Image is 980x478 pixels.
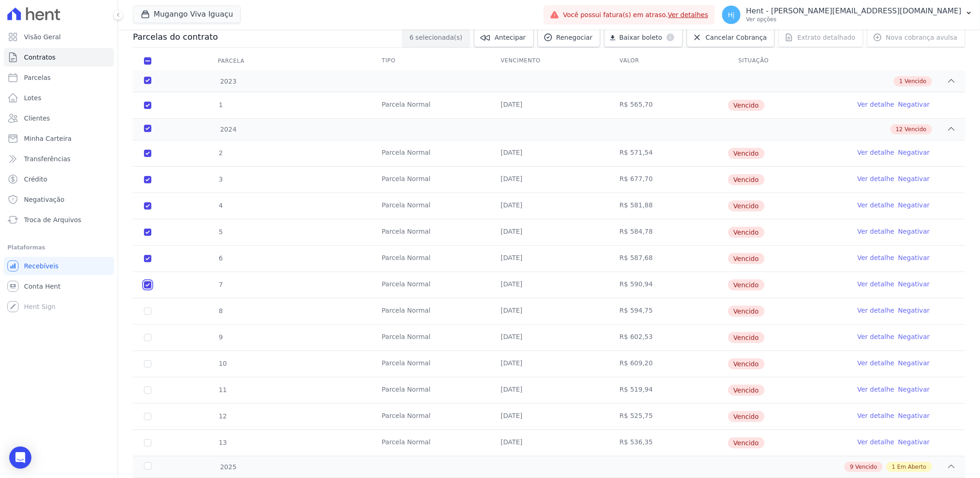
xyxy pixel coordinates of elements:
[604,28,683,47] a: Baixar boleto
[490,298,609,324] td: [DATE]
[370,219,490,245] td: Parcela Normal
[144,360,151,368] input: default
[4,129,114,148] a: Minha Carteira
[144,150,151,157] input: default
[857,227,894,236] a: Ver detalhe
[857,332,894,341] a: Ver detalhe
[218,149,223,157] span: 2
[490,430,609,456] td: [DATE]
[563,10,708,20] span: Você possui fatura(s) em atraso.
[728,148,765,159] span: Vencido
[9,447,31,469] div: Open Intercom Messenger
[728,279,765,290] span: Vencido
[728,437,765,448] span: Vencido
[609,404,728,430] td: R$ 525,75
[4,48,114,67] a: Contratos
[556,33,593,42] span: Renegociar
[218,228,223,236] span: 5
[495,33,526,42] span: Antecipar
[4,257,114,275] a: Recebíveis
[857,174,894,183] a: Ver detalhe
[609,272,728,298] td: R$ 590,94
[144,387,151,394] input: default
[144,334,151,341] input: default
[370,272,490,298] td: Parcela Normal
[207,52,256,70] div: Parcela
[898,175,930,182] a: Negativar
[609,92,728,118] td: R$ 565,70
[24,154,71,163] span: Transferências
[490,325,609,351] td: [DATE]
[24,195,65,204] span: Negativação
[370,246,490,272] td: Parcela Normal
[490,272,609,298] td: [DATE]
[4,89,114,107] a: Lotes
[898,359,930,367] a: Negativar
[705,33,767,42] span: Cancelar Cobrança
[370,167,490,193] td: Parcela Normal
[490,377,609,403] td: [DATE]
[218,360,227,367] span: 10
[218,439,227,446] span: 13
[609,140,728,166] td: R$ 571,54
[133,31,218,42] h3: Parcelas do contrato
[490,193,609,219] td: [DATE]
[728,385,765,396] span: Vencido
[728,332,765,343] span: Vencido
[218,281,223,288] span: 7
[857,148,894,157] a: Ver detalhe
[857,100,894,109] a: Ver detalhe
[898,412,930,419] a: Negativar
[715,2,980,28] button: Hj Hent - [PERSON_NAME][EMAIL_ADDRESS][DOMAIN_NAME] Ver opções
[24,93,42,103] span: Lotes
[538,28,601,47] a: Renegociar
[370,92,490,118] td: Parcela Normal
[728,358,765,369] span: Vencido
[728,100,765,111] span: Vencido
[728,227,765,238] span: Vencido
[855,463,877,471] span: Vencido
[609,325,728,351] td: R$ 602,53
[370,51,490,71] th: Tipo
[490,246,609,272] td: [DATE]
[24,134,72,143] span: Minha Carteira
[728,12,735,18] span: Hj
[728,411,765,422] span: Vencido
[896,125,903,133] span: 12
[728,200,765,212] span: Vencido
[4,150,114,168] a: Transferências
[857,358,894,368] a: Ver detalhe
[905,125,926,133] span: Vencido
[24,53,55,62] span: Contratos
[898,228,930,235] a: Negativar
[144,281,151,289] input: default
[898,307,930,314] a: Negativar
[728,174,765,185] span: Vencido
[905,77,926,85] span: Vencido
[728,51,847,71] th: Situação
[218,333,223,341] span: 9
[609,430,728,456] td: R$ 536,35
[218,386,227,393] span: 11
[857,385,894,394] a: Ver detalhe
[24,215,81,224] span: Troca de Arquivos
[857,253,894,262] a: Ver detalhe
[144,176,151,183] input: default
[4,277,114,296] a: Conta Hent
[24,261,59,271] span: Recebíveis
[892,463,896,471] span: 1
[4,68,114,87] a: Parcelas
[857,411,894,420] a: Ver detalhe
[728,306,765,317] span: Vencido
[857,279,894,289] a: Ver detalhe
[609,351,728,377] td: R$ 609,20
[4,190,114,209] a: Negativação
[899,77,903,85] span: 1
[898,438,930,446] a: Negativar
[370,404,490,430] td: Parcela Normal
[490,219,609,245] td: [DATE]
[857,437,894,447] a: Ver detalhe
[370,298,490,324] td: Parcela Normal
[490,92,609,118] td: [DATE]
[609,193,728,219] td: R$ 581,88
